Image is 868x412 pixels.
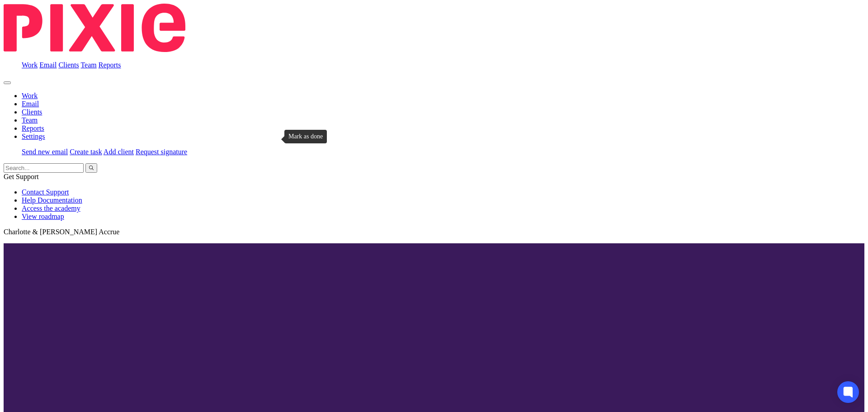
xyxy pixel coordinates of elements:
a: View roadmap [22,213,64,220]
a: Reports [22,124,44,132]
a: Email [22,100,39,108]
input: Search [4,163,84,173]
a: Add client [104,148,134,156]
a: Clients [22,108,42,116]
a: Team [22,116,38,124]
a: Team [80,61,96,69]
a: Request signature [136,148,187,156]
a: Clients [58,61,79,69]
a: Access the academy [22,204,80,212]
a: Help Documentation [22,196,82,204]
button: Search [85,163,97,173]
a: Settings [22,133,45,140]
a: Create task [70,148,102,156]
img: Pixie [4,4,185,52]
a: Work [22,92,38,99]
a: Reports [99,61,121,69]
a: Email [39,61,57,69]
p: Charlotte & [PERSON_NAME] Accrue [4,228,864,236]
a: Send new email [22,148,68,156]
a: Contact Support [22,188,69,196]
span: Get Support [4,173,39,180]
a: Work [22,61,38,69]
